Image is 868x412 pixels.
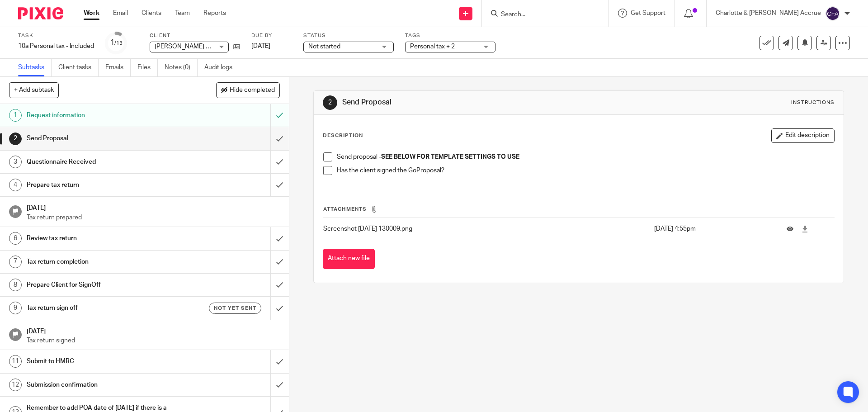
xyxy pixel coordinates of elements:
[204,59,239,76] a: Audit logs
[27,109,183,122] h1: Request information
[165,59,198,76] a: Notes (0)
[631,10,665,16] span: Get Support
[323,224,649,233] p: Screenshot [DATE] 130009.png
[27,255,183,269] h1: Tax return completion
[9,109,22,122] div: 1
[27,336,280,345] p: Tax return signed
[802,224,808,233] a: Download
[9,156,22,168] div: 3
[9,279,22,291] div: 8
[18,7,63,19] img: Pixie
[105,59,131,76] a: Emails
[337,152,834,161] p: Send proposal -
[58,59,99,76] a: Client tasks
[18,42,94,51] div: 10a Personal tax - Included
[27,201,280,213] h1: [DATE]
[113,9,128,18] a: Email
[27,155,183,169] h1: Questionnaire Received
[381,154,519,160] strong: SEE BELOW FOR TEMPLATE SETTINGS TO USE
[18,32,94,39] label: Task
[410,43,455,50] span: Personal tax + 2
[500,11,581,19] input: Search
[110,38,123,48] div: 1
[27,213,280,222] p: Tax return prepared
[9,355,22,368] div: 11
[27,378,183,392] h1: Submission confirmation
[9,82,59,98] button: + Add subtask
[826,6,840,21] img: svg%3E
[323,132,363,139] p: Description
[214,304,256,312] span: Not yet sent
[27,232,183,245] h1: Review tax return
[9,379,22,391] div: 12
[323,207,367,212] span: Attachments
[27,301,183,315] h1: Tax return sign off
[142,9,161,18] a: Clients
[716,9,821,18] p: Charlotte & [PERSON_NAME] Accrue
[9,302,22,314] div: 9
[405,32,495,39] label: Tags
[9,179,22,191] div: 4
[27,278,183,292] h1: Prepare Client for SignOff
[771,128,835,143] button: Edit description
[137,59,158,76] a: Files
[9,256,22,268] div: 7
[251,32,292,39] label: Due by
[342,98,598,107] h1: Send Proposal
[654,224,773,233] p: [DATE] 4:55pm
[251,43,270,49] span: [DATE]
[150,32,240,39] label: Client
[9,232,22,245] div: 6
[9,133,22,145] div: 2
[308,43,340,50] span: Not started
[203,9,226,18] a: Reports
[175,9,190,18] a: Team
[18,59,52,76] a: Subtasks
[27,325,280,336] h1: [DATE]
[230,87,275,94] span: Hide completed
[216,82,280,98] button: Hide completed
[114,41,123,46] small: /13
[27,355,183,368] h1: Submit to HMRC
[323,95,337,110] div: 2
[323,249,375,269] button: Attach new file
[155,43,261,50] span: [PERSON_NAME] Partnership Limited
[27,132,183,145] h1: Send Proposal
[303,32,394,39] label: Status
[27,178,183,192] h1: Prepare tax return
[791,99,835,106] div: Instructions
[337,166,834,175] p: Has the client signed the GoProposal?
[84,9,99,18] a: Work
